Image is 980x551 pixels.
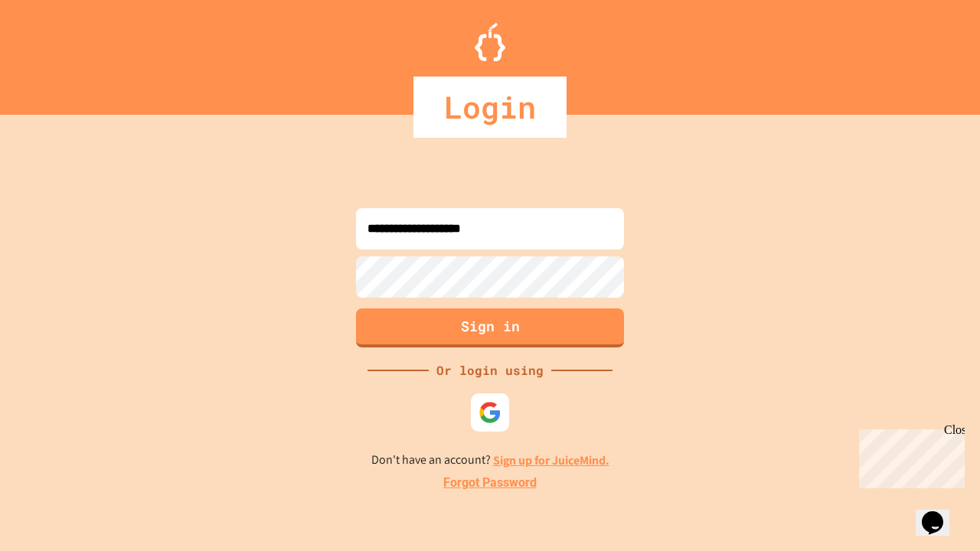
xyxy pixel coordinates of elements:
a: Sign up for JuiceMind. [493,452,609,468]
a: Forgot Password [443,474,537,492]
div: Login [413,77,567,138]
img: Logo.svg [475,23,505,61]
iframe: chat widget [853,423,965,488]
div: Or login using [429,361,551,380]
p: Don't have an account? [371,451,609,470]
iframe: chat widget [916,490,965,536]
button: Sign in [356,308,624,347]
img: google-icon.svg [479,401,501,424]
div: Chat with us now!Close [6,6,106,97]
